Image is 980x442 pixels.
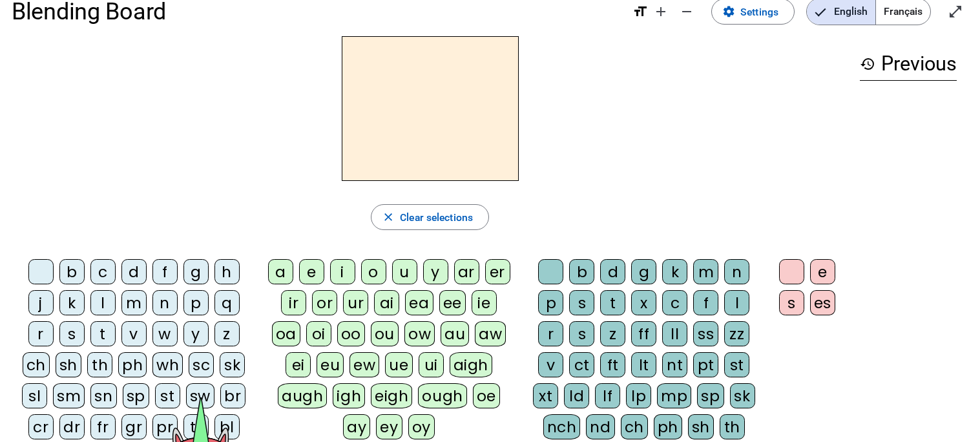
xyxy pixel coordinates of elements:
div: oa [272,321,300,346]
div: mp [657,383,691,408]
div: a [268,259,293,284]
div: ow [404,321,435,346]
div: st [155,383,180,408]
div: sm [53,383,85,408]
div: l [90,290,116,315]
div: k [662,259,687,284]
div: s [569,290,594,315]
div: l [724,290,749,315]
div: cr [28,414,54,439]
div: zz [724,321,749,346]
div: sc [189,352,214,377]
div: r [28,321,54,346]
div: th [87,352,112,377]
div: f [152,259,178,284]
div: ew [349,352,379,377]
div: ie [472,290,497,315]
div: o [361,259,386,284]
div: xt [533,383,558,408]
mat-icon: settings [722,5,735,18]
div: d [600,259,625,284]
div: ai [374,290,399,315]
div: h [214,259,240,284]
div: wh [152,352,183,377]
div: ur [343,290,368,315]
div: y [183,321,209,346]
div: g [631,259,656,284]
div: th [720,414,745,439]
div: v [538,352,563,377]
div: m [121,290,147,315]
span: Clear selections [400,209,473,226]
div: er [485,259,510,284]
div: ct [569,352,594,377]
div: augh [278,383,327,408]
div: eu [317,352,344,377]
div: or [312,290,337,315]
div: igh [333,383,365,408]
div: m [693,259,718,284]
div: sn [90,383,116,408]
div: lt [631,352,656,377]
div: sk [220,352,245,377]
div: j [28,290,54,315]
div: e [810,259,835,284]
div: ay [343,414,370,439]
div: ir [281,290,306,315]
div: y [423,259,448,284]
div: ph [654,414,682,439]
div: oe [473,383,500,408]
div: f [693,290,718,315]
div: lp [626,383,651,408]
div: ea [405,290,433,315]
div: oo [337,321,365,346]
div: ll [662,321,687,346]
div: k [59,290,85,315]
div: nt [662,352,687,377]
div: ph [118,352,147,377]
div: pr [152,414,178,439]
div: ss [693,321,718,346]
div: sp [697,383,724,408]
mat-icon: close [382,211,395,224]
div: ui [419,352,444,377]
div: lf [595,383,620,408]
div: nch [543,414,581,439]
div: d [121,259,147,284]
div: au [441,321,469,346]
div: t [90,321,116,346]
div: ue [385,352,412,377]
div: aw [475,321,506,346]
div: e [299,259,324,284]
div: oy [408,414,435,439]
div: oi [306,321,331,346]
div: i [330,259,355,284]
div: b [59,259,85,284]
div: sp [123,383,149,408]
div: n [152,290,178,315]
div: sh [56,352,81,377]
div: n [724,259,749,284]
div: v [121,321,147,346]
div: x [631,290,656,315]
div: sk [730,383,755,408]
mat-icon: open_in_full [948,4,963,19]
div: gr [121,414,147,439]
div: es [810,290,835,315]
div: bl [214,414,240,439]
span: Settings [740,3,778,21]
div: z [600,321,625,346]
div: q [214,290,240,315]
div: ch [23,352,50,377]
div: ar [454,259,479,284]
mat-icon: add [653,4,669,19]
mat-icon: format_size [632,4,648,19]
div: p [538,290,563,315]
div: p [183,290,209,315]
div: c [90,259,116,284]
div: r [538,321,563,346]
div: st [724,352,749,377]
div: ld [564,383,589,408]
div: sw [186,383,214,408]
div: eigh [371,383,412,408]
